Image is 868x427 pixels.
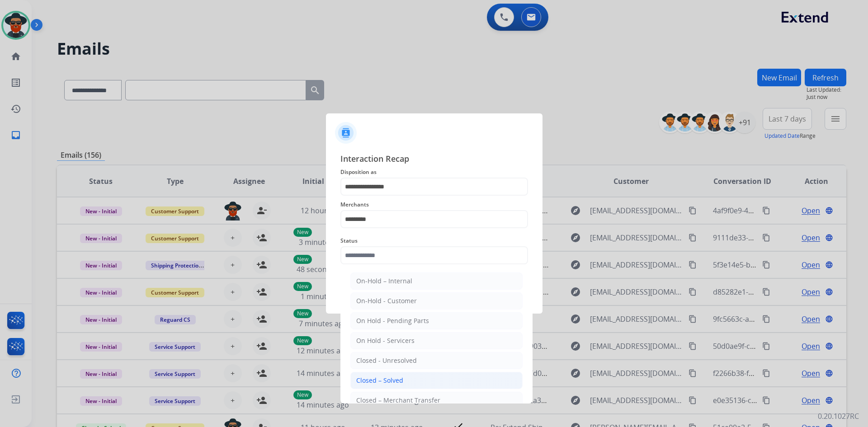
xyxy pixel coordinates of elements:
[356,336,415,345] div: On Hold - Servicers
[340,235,528,246] span: Status
[818,411,859,422] p: 0.20.1027RC
[356,356,417,365] div: Closed - Unresolved
[356,296,417,305] div: On-Hold - Customer
[356,316,429,325] div: On Hold - Pending Parts
[335,122,357,144] img: contactIcon
[340,152,528,167] span: Interaction Recap
[356,376,403,385] div: Closed – Solved
[356,277,412,286] div: On-Hold – Internal
[340,167,528,178] span: Disposition as
[356,396,440,405] div: Closed – Merchant Transfer
[340,199,528,210] span: Merchants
